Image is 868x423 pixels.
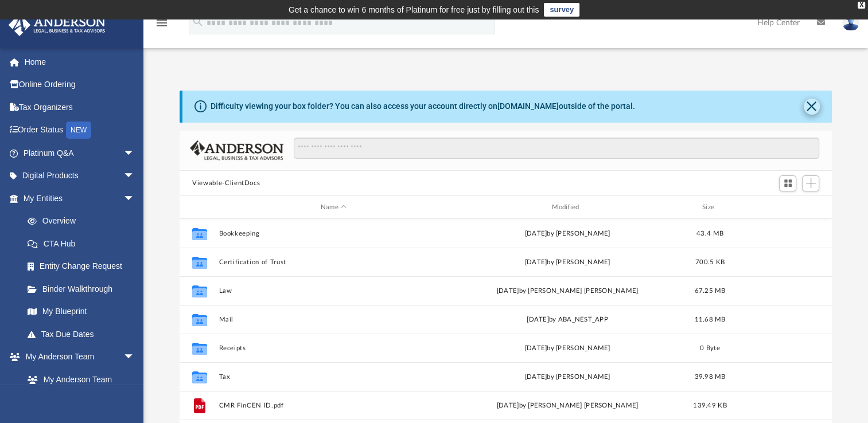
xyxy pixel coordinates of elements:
[219,230,448,237] button: Bookkeeping
[695,259,725,265] span: 700.5 KB
[696,230,723,237] span: 43.4 MB
[700,345,720,351] span: 0 Byte
[695,288,726,294] span: 67.25 MB
[155,22,169,30] a: menu
[16,323,152,346] a: Tax Due Dates
[842,14,859,31] img: User Pic
[123,187,146,210] span: arrow_drop_down
[8,187,152,210] a: My Entitiesarrow_drop_down
[16,210,152,233] a: Overview
[453,315,682,325] div: [DATE] by ABA_NEST_APP
[219,202,448,213] div: Name
[219,316,448,323] button: Mail
[453,343,682,354] div: [DATE] by [PERSON_NAME]
[219,258,448,266] button: Certification of Trust
[453,229,682,239] div: [DATE] by [PERSON_NAME]
[779,175,796,191] button: Switch to Grid View
[695,316,726,323] span: 11.68 MB
[123,164,146,188] span: arrow_drop_down
[453,286,682,296] div: [DATE] by [PERSON_NAME] [PERSON_NAME]
[219,287,448,295] button: Law
[544,3,579,17] a: survey
[16,232,152,255] a: CTA Hub
[8,96,152,119] a: Tax Organizers
[453,257,682,268] div: [DATE] by [PERSON_NAME]
[693,402,726,409] span: 139.49 KB
[16,300,146,323] a: My Blueprint
[802,175,819,191] button: Add
[123,346,146,369] span: arrow_drop_down
[8,73,152,96] a: Online Ordering
[16,368,141,391] a: My Anderson Team
[497,101,559,111] a: [DOMAIN_NAME]
[211,100,635,112] div: Difficulty viewing your box folder? You can also access your account directly on outside of the p...
[66,122,91,139] div: NEW
[219,344,448,352] button: Receipts
[453,202,682,213] div: Modified
[8,142,152,164] a: Platinum Q&Aarrow_drop_down
[738,202,818,213] div: id
[858,2,865,9] div: close
[289,3,539,17] div: Get a chance to win 6 months of Platinum for free just by filling out this
[453,372,682,382] div: [DATE] by [PERSON_NAME]
[123,142,146,165] span: arrow_drop_down
[5,14,109,36] img: Anderson Advisors Platinum Portal
[192,15,204,28] i: search
[8,346,146,369] a: My Anderson Teamarrow_drop_down
[219,402,448,409] button: CMR FinCEN ID.pdf
[155,16,169,30] i: menu
[8,119,152,142] a: Order StatusNEW
[219,373,448,381] button: Tax
[453,401,682,411] div: [DATE] by [PERSON_NAME] [PERSON_NAME]
[16,255,152,278] a: Entity Change Request
[294,138,819,159] input: Search files and folders
[695,374,726,380] span: 39.98 MB
[804,99,820,115] button: Close
[8,50,152,73] a: Home
[192,178,260,189] button: Viewable-ClientDocs
[8,164,152,187] a: Digital Productsarrow_drop_down
[16,277,152,300] a: Binder Walkthrough
[185,202,213,213] div: id
[687,202,733,213] div: Size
